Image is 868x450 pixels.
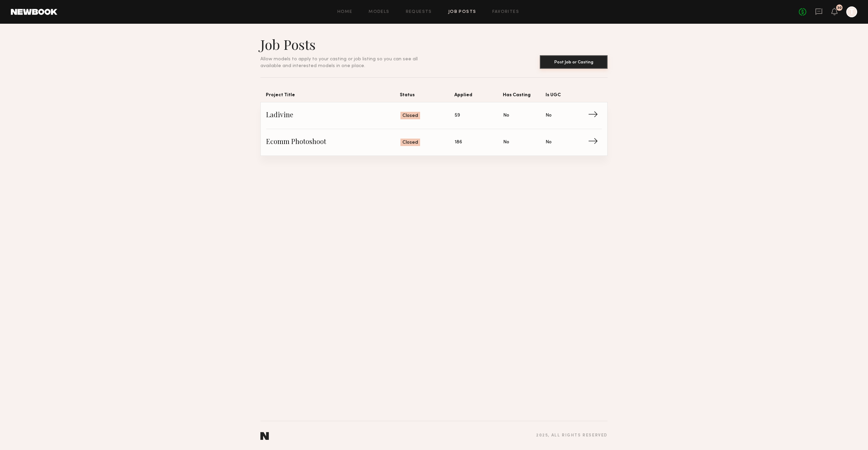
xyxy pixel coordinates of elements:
[588,137,602,147] span: →
[588,110,602,121] span: →
[546,112,552,119] span: No
[540,56,608,69] a: Post Job or Casting
[846,6,857,17] a: T
[260,36,434,53] h1: Job Posts
[837,6,842,10] div: 30
[266,129,602,156] a: Ecomm PhotoshootClosed186NoNo→
[260,57,418,68] span: Allow models to apply to your casting or job listing so you can see all available and interested ...
[454,91,503,102] span: Applied
[337,10,353,14] a: Home
[266,137,400,147] span: Ecomm Photoshoot
[455,112,460,119] span: 59
[448,10,476,14] a: Job Posts
[402,112,418,119] span: Closed
[503,139,509,146] span: No
[503,91,546,102] span: Has Casting
[266,110,400,121] span: Ladivine
[266,102,602,129] a: LadivineClosed59NoNo→
[546,139,552,146] span: No
[536,433,608,438] div: 2025 , all rights reserved
[406,10,432,14] a: Requests
[492,10,519,14] a: Favorites
[400,91,454,102] span: Status
[540,55,608,69] button: Post Job or Casting
[503,112,509,119] span: No
[369,10,389,14] a: Models
[546,91,588,102] span: Is UGC
[455,139,462,146] span: 186
[402,139,418,146] span: Closed
[266,91,400,102] span: Project Title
